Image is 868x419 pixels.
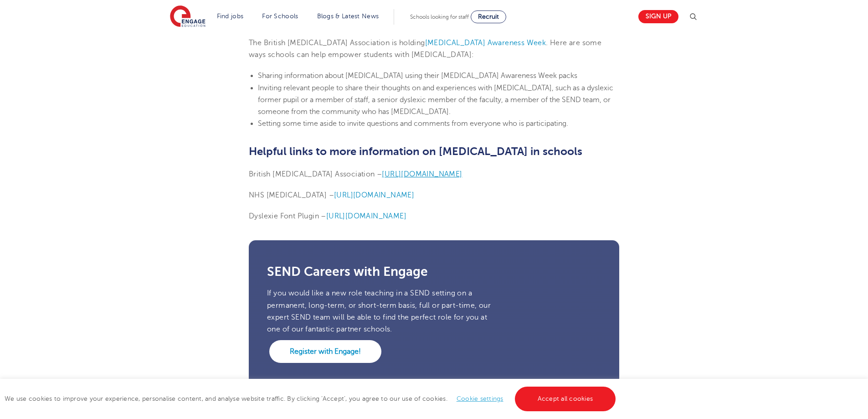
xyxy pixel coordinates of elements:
a: [URL][DOMAIN_NAME] [382,170,462,178]
a: [URL][DOMAIN_NAME] [326,212,406,220]
a: Sign up [638,10,678,23]
a: Cookie settings [457,395,503,402]
span: We use cookies to improve your experience, personalise content, and analyse website traffic. By c... [5,395,618,402]
span: Setting some time aside to invite questions and comments from everyone who is participating. [258,119,568,128]
span: The British [MEDICAL_DATA] Association is holding [249,39,425,47]
span: . Here are some ways schools can help empower students with [MEDICAL_DATA]: [249,39,601,59]
span: Schools looking for staff [410,14,469,20]
h3: SEND Careers with Engage [267,265,601,278]
b: Helpful links to more information on [MEDICAL_DATA] in schools [249,145,582,158]
a: [URL][DOMAIN_NAME] [334,191,414,199]
a: Register with Engage! [269,340,381,363]
a: [MEDICAL_DATA] Awareness Week [425,39,546,47]
span: Inviting relevant people to share their thoughts on and experiences with [MEDICAL_DATA], such as ... [258,84,613,116]
span: Recruit [478,13,499,20]
img: Engage Education [170,5,205,28]
a: Accept all cookies [515,387,616,411]
a: Find jobs [217,13,244,20]
span: Sharing information about [MEDICAL_DATA] using their [MEDICAL_DATA] Awareness Week packs [258,72,577,80]
span: British [MEDICAL_DATA] Association – [249,170,382,178]
span: Dyslexie Font Plugin – [249,212,326,220]
a: Recruit [471,10,506,23]
a: Blogs & Latest News [317,13,379,20]
a: For Schools [262,13,298,20]
p: If you would like a new role teaching in a SEND setting on a permanent, long-term, or short-term ... [267,287,494,335]
span: NHS [MEDICAL_DATA] – [249,191,334,199]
